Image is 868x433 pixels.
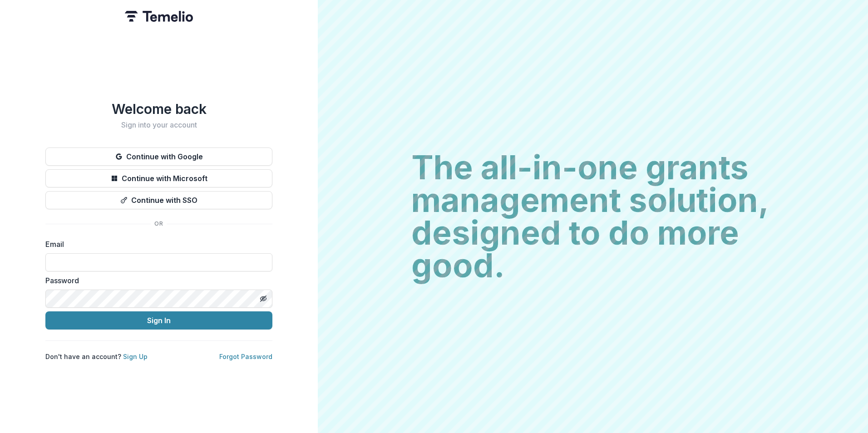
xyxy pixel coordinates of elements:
button: Toggle password visibility [256,291,271,306]
h2: Sign into your account [45,121,272,129]
a: Forgot Password [219,353,272,360]
h1: Welcome back [45,101,272,117]
button: Continue with Google [45,148,272,166]
label: Password [45,275,267,286]
button: Continue with Microsoft [45,169,272,187]
img: Temelio [125,11,193,22]
p: Don't have an account? [45,352,148,361]
button: Sign In [45,311,272,330]
label: Email [45,239,267,250]
button: Continue with SSO [45,191,272,209]
a: Sign Up [123,353,148,360]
